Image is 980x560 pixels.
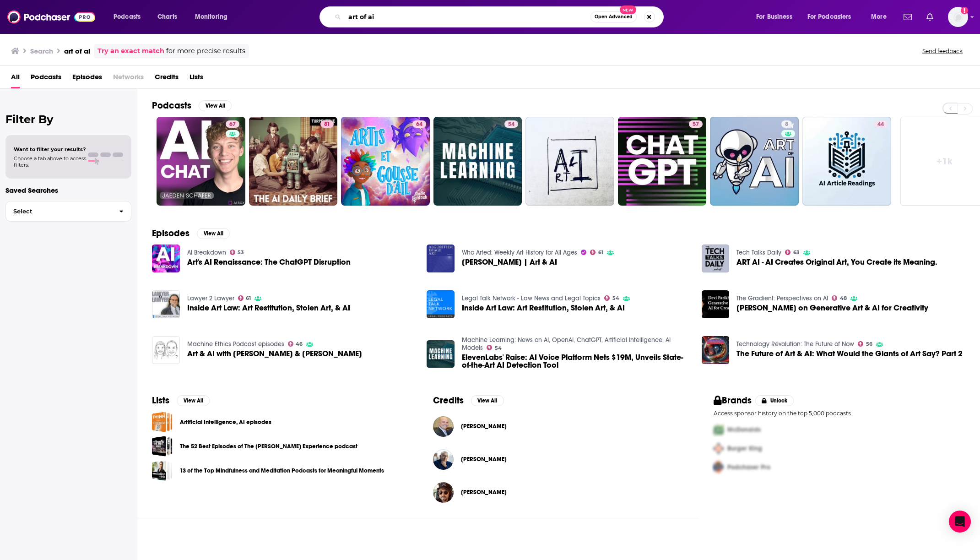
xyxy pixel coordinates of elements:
[840,296,847,300] span: 48
[238,295,251,301] a: 61
[508,120,514,129] span: 54
[736,350,963,358] a: The Future of Art & AI: What Would the Giants of Art Say? Part 2
[736,304,928,312] span: [PERSON_NAME] on Generative Art & AI for Creativity
[461,423,507,430] a: Arthur Aidala
[693,120,699,129] span: 57
[604,295,619,301] a: 54
[920,47,965,55] button: Send feedback
[877,120,884,129] span: 44
[462,353,691,369] span: ElevenLabs' Raise: AI Voice Platform Nets $19M, Unveils State-of-the-Art AI Detection Tool
[328,6,672,27] div: Search podcasts, credits, & more...
[187,340,284,348] a: Machine Ethics Podcast episodes
[187,249,226,256] a: AI Breakdown
[736,304,928,312] a: Devi Parikh on Generative Art & AI for Creativity
[802,117,891,206] a: 44
[64,47,90,55] h3: art of ai
[702,245,730,272] img: ART AI - AI Creates Original Art, You Create its Meaning.
[948,7,968,27] span: Logged in as prydell
[462,294,601,302] a: Legal Talk Network - Law News and Legal Topics
[14,155,86,168] span: Choose a tab above to access filters.
[874,120,888,128] a: 44
[462,304,625,312] span: Inside Art Law: Art Restitution, Stolen Art, & AI
[226,120,239,128] a: 67
[427,340,455,368] a: ElevenLabs' Raise: AI Voice Platform Nets $19M, Unveils State-of-the-Art AI Detection Tool
[433,416,454,437] img: Arthur Aidala
[793,250,800,255] span: 63
[948,7,968,27] img: User Profile
[157,117,245,206] a: 67
[785,250,800,255] a: 63
[750,10,804,24] button: open menu
[152,100,191,111] h2: Podcasts
[433,117,522,206] a: 54
[461,489,507,496] span: [PERSON_NAME]
[152,460,173,481] span: 13 of the Top Mindfulness and Meditation Podcasts for Meaningful Moments
[433,445,685,474] button: Art KleinerArt Kleiner
[31,70,61,88] a: Podcasts
[433,449,454,470] a: Art Kleiner
[595,15,633,19] span: Open Advanced
[710,117,799,206] a: 8
[495,346,502,350] span: 54
[461,423,507,430] span: [PERSON_NAME]
[487,345,502,350] a: 54
[155,70,179,88] span: Credits
[949,511,971,533] div: Open Intercom Messenger
[702,336,730,364] img: The Future of Art & AI: What Would the Giants of Art Say? Part 2
[727,445,762,452] span: Burger King
[756,11,792,23] span: For Business
[230,250,244,255] a: 53
[152,436,173,457] span: The 52 Best Episodes of The Joe Rogan Experience podcast
[590,11,637,22] button: Open AdvancedNew
[433,412,685,441] button: Arthur AidalaArthur Aidala
[736,294,828,302] a: The Gradient: Perspectives on AI
[180,466,384,476] a: 13 of the Top Mindfulness and Meditation Podcasts for Meaningful Moments
[246,296,251,300] span: 61
[152,336,180,364] img: Art & AI with Eva Jäger & Mercedes Bunz
[702,290,730,318] a: Devi Parikh on Generative Art & AI for Creativity
[72,70,102,88] a: Episodes
[187,350,362,358] a: Art & AI with Eva Jäger & Mercedes Bunz
[187,304,350,312] span: Inside Art Law: Art Restitution, Stolen Art, & AI
[6,208,112,214] span: Select
[152,290,180,318] img: Inside Art Law: Art Restitution, Stolen Art, & AI
[900,9,915,25] a: Show notifications dropdown
[462,249,577,256] a: Who Arted: Weekly Art History for All Ages
[736,249,781,256] a: Tech Talks Daily
[296,342,303,346] span: 46
[113,70,144,88] span: Networks
[14,146,86,152] span: Want to filter your results?
[433,395,504,406] a: CreditsView All
[152,100,232,111] a: PodcastsView All
[229,120,236,129] span: 67
[97,46,164,56] a: Try an exact match
[177,395,210,406] button: View All
[618,117,707,206] a: 57
[427,245,455,272] img: Dr. Rosemary Lee | Art & AI
[152,412,173,432] span: Artificial Intelligence, AI episodes
[427,290,455,318] a: Inside Art Law: Art Restitution, Stolen Art, & AI
[5,186,131,195] p: Saved Searches
[197,228,230,239] button: View All
[187,294,234,302] a: Lawyer 2 Lawyer
[755,395,794,406] button: Unlock
[832,295,847,301] a: 48
[238,250,244,255] span: 53
[180,441,357,451] a: The 52 Best Episodes of The [PERSON_NAME] Experience podcast
[157,11,177,23] span: Charts
[598,250,603,255] span: 61
[871,11,887,23] span: More
[107,10,152,24] button: open menu
[249,117,338,206] a: 81
[462,258,557,266] span: [PERSON_NAME] | Art & AI
[320,120,334,128] a: 81
[714,410,965,417] p: Access sponsor history on the top 5,000 podcasts.
[189,10,239,24] button: open menu
[152,245,180,272] a: Art's AI Renaissance: The ChatGPT Disruption
[590,250,603,255] a: 61
[714,395,752,406] h2: Brands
